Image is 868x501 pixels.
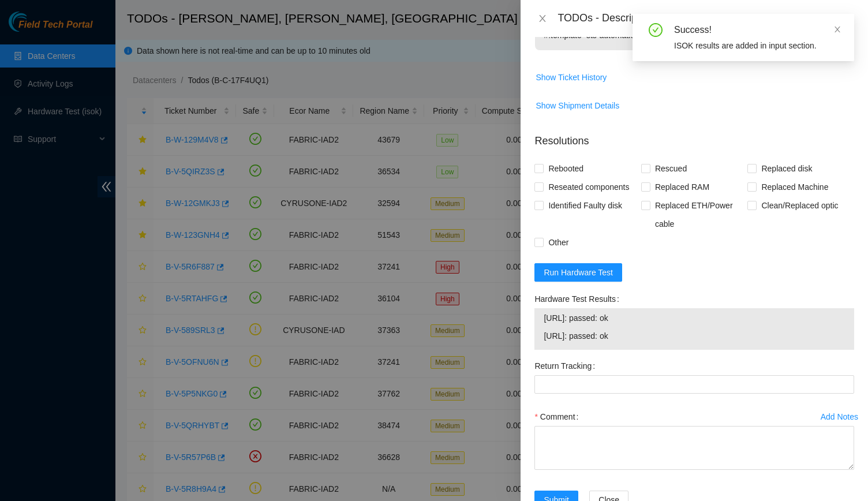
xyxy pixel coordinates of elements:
span: close [538,14,547,23]
span: Rescued [650,159,691,178]
label: Return Tracking [534,357,600,375]
span: Other [544,233,573,252]
span: Replaced RAM [650,178,714,196]
div: ISOK results are added in input section. [674,39,840,52]
button: Show Shipment Details [535,96,620,115]
span: Reseated components [544,178,634,196]
span: Replaced Machine [757,178,833,196]
p: Resolutions [534,124,854,149]
span: Identified Faulty disk [544,196,627,215]
span: Show Ticket History [536,71,607,84]
span: close [833,25,841,33]
button: Close [534,13,551,24]
span: check-circle [649,23,663,37]
button: Add Notes [820,407,859,426]
label: Comment [534,407,583,426]
button: Show Ticket History [535,68,607,87]
span: Run Hardware Test [544,266,613,279]
textarea: Comment [534,426,854,470]
span: Replaced ETH/Power cable [650,196,748,233]
span: Show Shipment Details [536,99,619,112]
span: Rebooted [544,159,588,178]
div: Success! [674,23,840,37]
span: [URL]: passed: ok [544,312,845,324]
span: [URL]: passed: ok [544,330,845,342]
div: Add Notes [821,413,858,421]
span: Clean/Replaced optic [757,196,843,215]
div: TODOs - Description - B-V-5QIRZ3S [558,9,854,28]
label: Hardware Test Results [534,290,623,308]
span: Replaced disk [757,159,817,178]
input: Return Tracking [534,375,854,394]
button: Run Hardware Test [534,263,622,282]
